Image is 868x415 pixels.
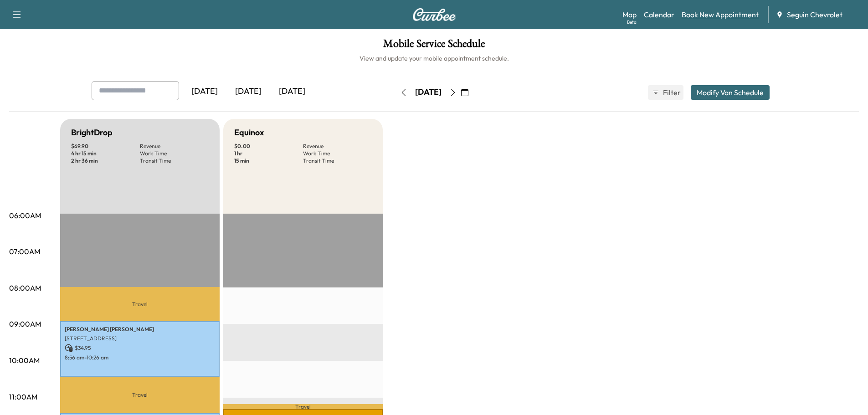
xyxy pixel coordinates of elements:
[183,81,226,102] div: [DATE]
[71,126,113,139] h5: BrightDrop
[9,282,41,293] p: 08:00AM
[71,143,140,150] p: $ 69.90
[60,287,220,321] p: Travel
[787,9,842,20] span: Seguin Chevrolet
[9,210,41,221] p: 06:00AM
[622,9,637,20] a: MapBeta
[223,404,383,409] p: Travel
[648,85,683,100] button: Filter
[140,143,209,150] p: Revenue
[627,19,637,26] div: Beta
[234,126,264,139] h5: Equinox
[234,150,303,157] p: 1 hr
[71,157,140,164] p: 2 hr 36 min
[9,355,40,366] p: 10:00AM
[644,9,674,20] a: Calendar
[234,157,303,164] p: 15 min
[412,8,456,21] img: Curbee Logo
[234,143,303,150] p: $ 0.00
[65,326,215,333] p: [PERSON_NAME] [PERSON_NAME]
[65,354,215,361] p: 8:56 am - 10:26 am
[691,85,770,100] button: Modify Van Schedule
[9,38,859,54] h1: Mobile Service Schedule
[65,344,215,352] p: $ 34.95
[415,87,442,98] div: [DATE]
[9,54,859,63] h6: View and update your mobile appointment schedule.
[9,391,37,402] p: 11:00AM
[303,150,372,157] p: Work Time
[303,143,372,150] p: Revenue
[140,150,209,157] p: Work Time
[303,157,372,164] p: Transit Time
[9,318,41,329] p: 09:00AM
[682,9,759,20] a: Book New Appointment
[65,335,215,342] p: [STREET_ADDRESS]
[71,150,140,157] p: 4 hr 15 min
[9,246,40,257] p: 07:00AM
[226,81,270,102] div: [DATE]
[60,377,220,414] p: Travel
[270,81,314,102] div: [DATE]
[140,157,209,164] p: Transit Time
[663,87,679,98] span: Filter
